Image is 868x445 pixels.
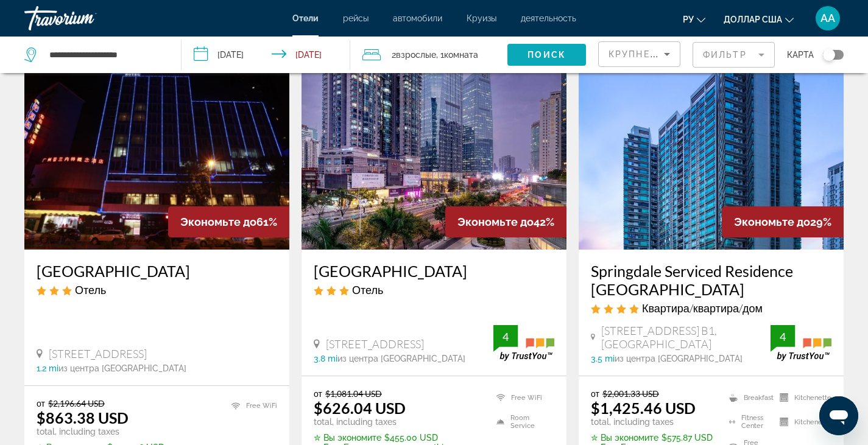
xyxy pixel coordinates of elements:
li: Kitchenette [774,413,831,431]
span: Экономьте до [734,215,810,228]
font: АА [820,12,835,24]
ins: $626.04 USD [314,399,406,417]
mat-select: Sort by [609,47,670,61]
img: Hotel image [579,55,844,250]
p: total, including taxes [314,417,481,427]
span: 1.2 mi [37,363,58,373]
div: 4 star Apartment [591,301,831,315]
img: Hotel image [302,55,566,250]
p: $455.00 USD [314,433,481,443]
span: [STREET_ADDRESS] [326,337,424,351]
span: Взрослые [396,50,436,60]
a: Круизы [467,13,496,23]
a: рейсы [343,13,369,23]
p: $575.87 USD [591,433,714,443]
font: доллар США [724,15,782,24]
ins: $1,425.46 USD [591,399,696,417]
span: от [591,388,599,399]
div: 61% [168,206,289,237]
span: 2 [392,46,436,63]
a: Отели [292,13,319,23]
button: Изменить язык [683,10,705,28]
span: от [314,388,322,399]
span: Поиск [528,50,566,60]
div: 4 [771,329,795,344]
li: Fitness Center [723,413,774,431]
span: [STREET_ADDRESS] [49,347,147,360]
span: 3.5 mi [591,354,615,363]
span: ✮ Вы экономите [591,433,658,443]
del: $1,081.04 USD [325,388,382,399]
div: 3 star Hotel [37,283,277,296]
button: Поиск [507,44,586,66]
button: Check-in date: Oct 17, 2025 Check-out date: Oct 25, 2025 [182,37,351,73]
span: Экономьте до [457,215,534,228]
span: от [37,398,45,408]
li: Breakfast [723,388,774,407]
span: Отель [75,283,106,296]
span: карта [787,46,814,63]
span: , 1 [436,46,478,63]
del: $2,001.33 USD [602,388,659,399]
div: 42% [445,206,566,237]
span: Квартира/квартира/дом [642,301,763,315]
span: Комната [444,50,478,60]
button: Меню пользователя [812,5,844,31]
div: 3 star Hotel [314,283,554,296]
del: $2,196.64 USD [48,398,105,408]
span: из центра [GEOGRAPHIC_DATA] [337,354,465,363]
img: trustyou-badge.svg [493,325,554,361]
span: Крупнейшие сбережения [609,49,757,59]
div: 4 [493,329,518,344]
li: Free WiFi [490,388,555,407]
a: [GEOGRAPHIC_DATA] [37,262,277,280]
img: Hotel image [24,55,289,250]
a: Springdale Serviced Residence [GEOGRAPHIC_DATA] [591,262,831,298]
ins: $863.38 USD [37,408,129,427]
button: Travelers: 2 adults, 0 children [350,37,507,73]
p: total, including taxes [37,427,208,436]
a: автомобили [393,13,442,23]
span: 3.8 mi [314,354,337,363]
img: trustyou-badge.svg [771,325,831,361]
p: total, including taxes [591,417,714,427]
li: Room Service [490,413,555,431]
div: 29% [722,206,844,237]
a: [GEOGRAPHIC_DATA] [314,262,554,280]
button: Изменить валюту [724,10,794,28]
span: из центра [GEOGRAPHIC_DATA] [58,363,186,373]
a: Травориум [24,2,146,34]
button: Toggle map [814,49,844,60]
button: Filter [693,41,775,68]
iframe: Кнопка запуска окна обмена сообщениями [819,396,858,435]
font: ру [683,15,694,24]
span: ✮ Вы экономите [314,433,381,443]
li: Free WiFi [225,398,277,413]
a: деятельность [521,13,576,23]
span: [STREET_ADDRESS] B1, [GEOGRAPHIC_DATA] [601,324,771,351]
span: из центра [GEOGRAPHIC_DATA] [615,354,743,363]
span: Экономьте до [180,215,256,228]
span: Отель [352,283,383,296]
li: Kitchenette [774,388,831,407]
